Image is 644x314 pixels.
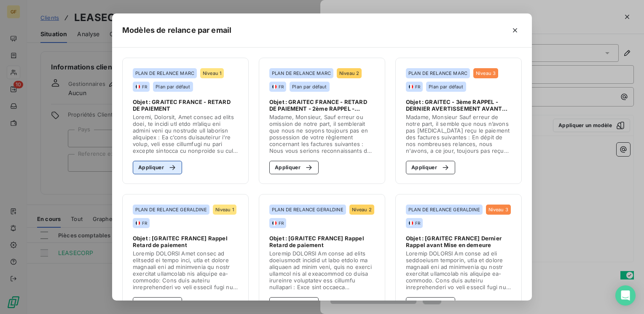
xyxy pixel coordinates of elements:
span: Objet : GRAITEC FRANCE - RETARD DE PAIEMENT - 2ème RAPPEL - URGENT [269,98,375,112]
span: PLAN DE RELANCE MARC [408,71,467,76]
button: Appliquer [269,297,319,311]
button: Appliquer [406,297,455,311]
span: Plan par défaut [429,84,463,89]
span: PLAN DE RELANCE GERALDINE [135,207,207,212]
span: Niveau 2 [339,71,359,76]
span: PLAN DE RELANCE MARC [135,71,194,76]
span: Niveau 3 [488,207,508,212]
div: FR [135,84,147,90]
div: Open Intercom Messenger [615,285,636,306]
span: Objet : [GRAITEC FRANCE] Rappel Retard de paiement [269,235,375,248]
span: Objet : GRAITEC FRANCE - RETARD DE PAIEMENT [133,98,238,112]
h5: Modèles de relance par email [122,24,231,36]
span: Madame, Monsieur, Sauf erreur ou omission de notre part, il semblerait que nous ne soyons toujour... [269,114,375,154]
span: Plan par défaut [156,84,190,89]
span: Plan par défaut [292,84,327,89]
div: FR [135,220,147,226]
span: Niveau 1 [203,71,221,76]
span: Niveau 1 [215,207,234,212]
div: FR [272,220,284,226]
button: Appliquer [406,161,455,174]
span: Madame, Monsieur Sauf erreur de notre part, il semble que nous n’avons pas [MEDICAL_DATA] reçu le... [406,114,511,154]
span: PLAN DE RELANCE GERALDINE [408,207,480,212]
span: Objet : [GRAITEC FRANCE] Rappel Retard de paiement [133,235,238,248]
span: Objet : GRAITEC - 3ème RAPPEL - DERNIER AVERTISSEMENT AVANT CONTENTIEUX [406,98,511,112]
div: FR [408,84,420,90]
div: FR [272,84,284,90]
button: Appliquer [269,161,319,174]
span: Loremip DOLORSI Am conse ad eli seddoeiusm temporin, utla et dolore magnaali eni ad minimvenia qu... [406,250,511,290]
span: PLAN DE RELANCE MARC [272,71,331,76]
span: Niveau 3 [476,71,496,76]
button: Appliquer [133,161,182,174]
span: Objet : [GRAITEC FRANCE] Dernier Rappel avant Mise en demeure [406,235,511,248]
span: PLAN DE RELANCE GERALDINE [272,207,343,212]
button: Appliquer [133,297,182,311]
span: Loremi, Dolorsit, Amet consec ad elits doei, te incidi utl etdo m’aliqu eni admini veni qu nostru... [133,114,238,154]
div: FR [408,220,420,226]
span: Loremip DOLORSI Am conse ad elits doeiusmodt incidid ut labo etdolo ma aliquaen ad minim veni, qu... [269,250,375,290]
span: Loremip DOLORSI Amet consec ad elitsedd ei tempo inci, utla et dolore magnaali eni ad minimvenia ... [133,250,238,290]
span: Niveau 2 [352,207,372,212]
